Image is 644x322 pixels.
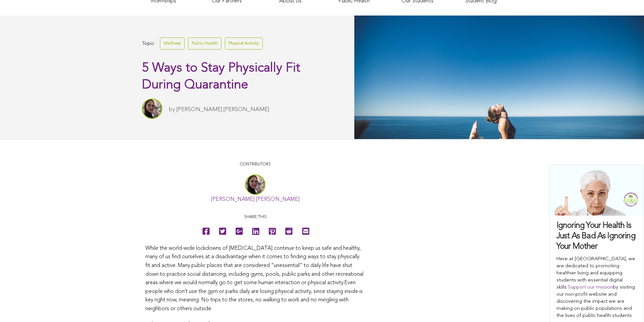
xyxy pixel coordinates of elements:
span: While the world-wide lockdowns of [MEDICAL_DATA] continue to keep us safe and healthy, many of us... [145,246,363,286]
span: by [169,107,175,112]
a: Wellness [160,37,185,49]
img: Marlee Jane Septak [142,99,162,119]
span: Even people who don’t use the gym or parks daily are losing physical activity, since staying insi... [145,280,363,312]
span: 5 Ways to Stay Physically Fit During Quarantine [142,62,300,91]
a: [PERSON_NAME] [PERSON_NAME] [176,107,269,112]
a: Public Health [188,37,221,49]
a: [PERSON_NAME] [PERSON_NAME] [211,197,300,202]
span: Topic: [142,39,155,48]
p: CONTRIBUTORS [145,161,365,168]
iframe: Chat Widget [610,290,644,322]
a: Physical Activity [225,37,263,49]
p: Share this [145,214,365,220]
